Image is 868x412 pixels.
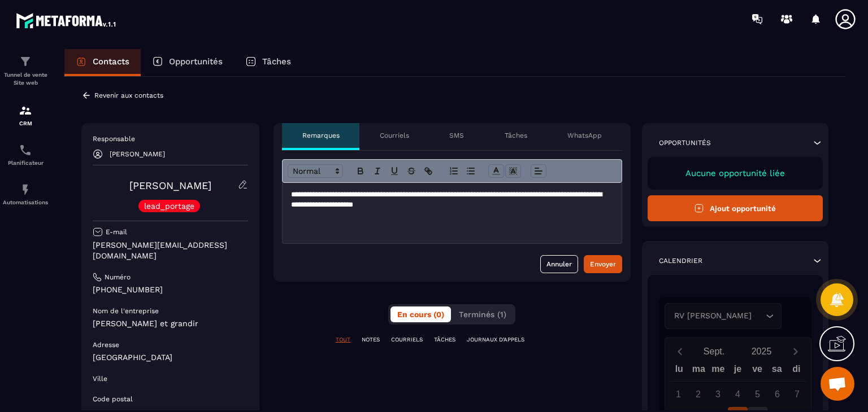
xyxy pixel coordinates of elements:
[659,168,812,178] p: Aucune opportunité liée
[3,46,48,95] a: formationformationTunnel de vente Site web
[93,56,129,67] p: Contacts
[505,131,527,140] p: Tâches
[452,306,513,322] button: Terminés (1)
[821,367,854,401] div: Ouvrir le chat
[362,336,380,344] p: NOTES
[105,273,131,282] p: Numéro
[3,120,48,126] p: CRM
[3,135,48,174] a: schedulerschedulerPlanificateur
[16,10,118,30] img: logo
[19,183,32,196] img: automations
[93,352,248,363] p: [GEOGRAPHIC_DATA]
[3,71,48,87] p: Tunnel de vente Site web
[262,56,291,67] p: Tâches
[567,131,602,140] p: WhatsApp
[459,310,506,319] span: Terminés (1)
[19,143,32,157] img: scheduler
[590,258,616,270] div: Envoyer
[141,49,234,76] a: Opportunités
[302,131,340,140] p: Remarques
[129,179,211,191] a: [PERSON_NAME]
[336,336,350,344] p: TOUT
[3,199,48,205] p: Automatisations
[234,49,302,76] a: Tâches
[391,336,423,344] p: COURRIELS
[93,374,107,383] p: Ville
[93,395,133,404] p: Code postal
[449,131,464,140] p: SMS
[144,202,194,210] p: lead_portage
[3,160,48,166] p: Planificateur
[93,340,119,349] p: Adresse
[19,55,32,68] img: formation
[64,49,141,76] a: Contacts
[390,306,451,322] button: En cours (0)
[94,91,163,99] p: Revenir aux contacts
[93,318,248,329] p: [PERSON_NAME] et grandir
[93,284,248,295] p: [PHONE_NUMBER]
[106,227,127,236] p: E-mail
[110,150,165,158] p: [PERSON_NAME]
[380,131,409,140] p: Courriels
[93,134,248,143] p: Responsable
[93,240,248,261] p: [PERSON_NAME][EMAIL_ADDRESS][DOMAIN_NAME]
[19,104,32,117] img: formation
[467,336,524,344] p: JOURNAUX D'APPELS
[648,195,823,221] button: Ajout opportunité
[397,310,444,319] span: En cours (0)
[659,256,702,265] p: Calendrier
[434,336,455,344] p: TÂCHES
[3,174,48,214] a: automationsautomationsAutomatisations
[93,306,159,315] p: Nom de l'entreprise
[169,56,223,67] p: Opportunités
[659,138,711,147] p: Opportunités
[3,95,48,135] a: formationformationCRM
[584,255,622,273] button: Envoyer
[540,255,578,273] button: Annuler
